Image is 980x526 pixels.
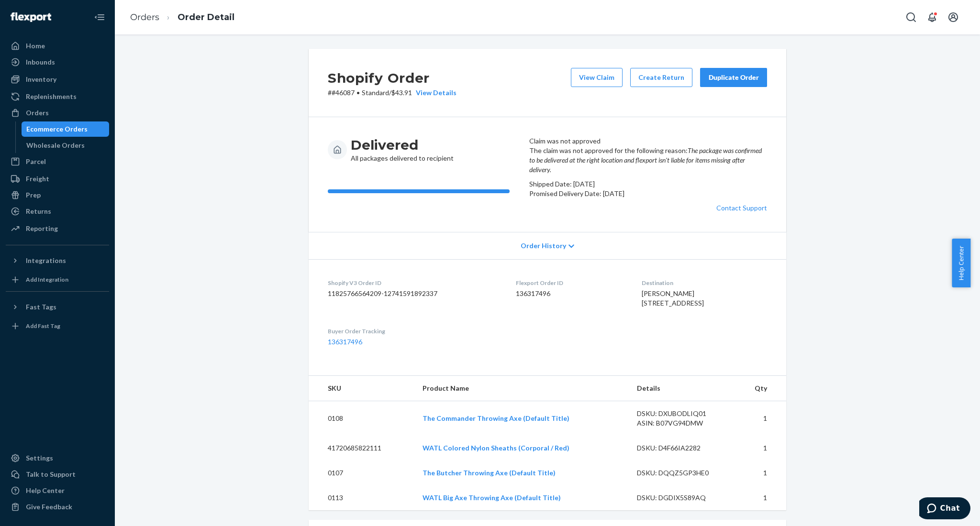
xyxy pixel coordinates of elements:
[637,468,727,478] div: DSKU: DQQZ5GP3HE0
[26,275,68,284] div: Add Integration
[26,322,60,330] div: Add Fast Tag
[529,136,767,146] header: Claim was not approved
[735,436,786,460] td: 1
[26,470,76,479] div: Talk to Support
[362,88,389,97] span: Standard
[22,121,110,137] a: Ecommerce Orders
[642,289,704,307] span: [PERSON_NAME] [STREET_ADDRESS]
[521,241,566,251] span: Order History
[630,68,692,87] button: Create Return
[6,221,109,236] a: Reporting
[6,154,109,169] a: Parcel
[90,8,109,27] button: Close Navigation
[6,55,109,70] a: Inbounds
[26,256,66,265] div: Integrations
[328,289,501,298] dd: 11825766564209-12741591892337
[26,108,49,118] div: Orders
[423,469,556,477] a: The Butcher Throwing Axe (Default Title)
[309,376,415,401] th: SKU
[700,68,767,87] button: Duplicate Order
[26,157,46,166] div: Parcel
[26,302,56,312] div: Fast Tags
[735,460,786,485] td: 1
[328,327,501,335] dt: Buyer Order Tracking
[708,73,759,82] div: Duplicate Order
[122,3,242,32] ol: breadcrumbs
[328,68,457,88] h2: Shopify Order
[328,279,501,287] dt: Shopify V3 Order ID
[735,401,786,436] td: 1
[923,8,942,27] button: Open notifications
[22,138,110,153] a: Wholesale Orders
[415,376,629,401] th: Product Name
[26,174,49,184] div: Freight
[529,179,767,189] p: Shipped Date: [DATE]
[309,460,415,485] td: 0107
[735,485,786,510] td: 1
[952,239,970,287] button: Help Center
[6,483,109,498] a: Help Center
[26,75,56,84] div: Inventory
[637,418,727,428] div: ASIN: B07VG94DMW
[919,497,970,521] iframe: Opens a widget where you can chat to one of our agents
[26,41,45,51] div: Home
[26,224,58,233] div: Reporting
[6,299,109,315] button: Fast Tags
[516,279,626,287] dt: Flexport Order ID
[6,318,109,334] a: Add Fast Tag
[6,89,109,104] a: Replenishments
[6,272,109,287] a: Add Integration
[26,486,65,495] div: Help Center
[26,190,41,200] div: Prep
[6,467,109,482] button: Talk to Support
[328,88,457,98] p: # #46087 / $43.91
[902,8,921,27] button: Open Search Box
[6,450,109,466] a: Settings
[26,57,55,67] div: Inbounds
[637,493,727,503] div: DSKU: DGDIX5S89AQ
[26,453,53,463] div: Settings
[571,68,623,87] button: View Claim
[516,289,626,298] dd: 136317496
[356,88,360,97] span: •
[529,189,767,198] p: Promised Delivery Date: [DATE]
[309,401,415,436] td: 0108
[328,338,362,346] a: 136317496
[309,436,415,460] td: 41720685822111
[944,8,963,27] button: Open account menu
[6,105,109,121] a: Orders
[309,485,415,510] td: 0113
[6,253,109,268] button: Integrations
[351,136,454,163] div: All packages delivered to recipient
[716,204,767,212] a: Contact Support
[351,136,454,153] h3: Delivered
[6,72,109,87] a: Inventory
[6,171,109,186] a: Freight
[26,141,85,150] div: Wholesale Orders
[642,279,767,287] dt: Destination
[629,376,735,401] th: Details
[178,12,234,22] a: Order Detail
[26,124,88,134] div: Ecommerce Orders
[130,12,159,22] a: Orders
[735,376,786,401] th: Qty
[26,502,72,512] div: Give Feedback
[423,493,561,502] a: WATL Big Axe Throwing Axe (Default Title)
[423,414,569,422] a: The Commander Throwing Axe (Default Title)
[6,38,109,54] a: Home
[6,499,109,515] button: Give Feedback
[26,207,51,216] div: Returns
[637,443,727,453] div: DSKU: D4F66IA2282
[6,204,109,219] a: Returns
[423,444,569,452] a: WATL Colored Nylon Sheaths (Corporal / Red)
[637,409,727,418] div: DSKU: DXUBODLIQ01
[529,146,762,174] em: The package was confirmed to be delivered at the right location and flexport isn't liable for ite...
[529,146,767,175] p: The claim was not approved for the following reason:
[6,187,109,203] a: Prep
[26,92,77,101] div: Replenishments
[412,88,457,98] button: View Details
[11,12,51,22] img: Flexport logo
